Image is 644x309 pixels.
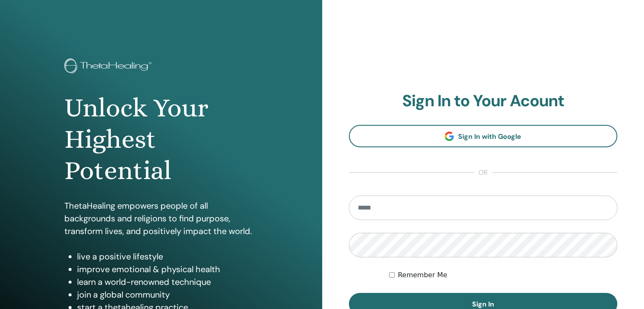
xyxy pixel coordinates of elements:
label: Remember Me [398,270,448,280]
li: join a global community [77,288,258,301]
span: Sign In with Google [458,132,521,141]
h1: Unlock Your Highest Potential [64,92,258,187]
li: live a positive lifestyle [77,250,258,263]
span: or [474,168,492,178]
h2: Sign In to Your Acount [349,91,618,111]
a: Sign In with Google [349,125,618,147]
div: Keep me authenticated indefinitely or until I manually logout [389,270,617,280]
span: Sign In [472,300,494,309]
li: improve emotional & physical health [77,263,258,276]
p: ThetaHealing empowers people of all backgrounds and religions to find purpose, transform lives, a... [64,199,258,237]
li: learn a world-renowned technique [77,276,258,288]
